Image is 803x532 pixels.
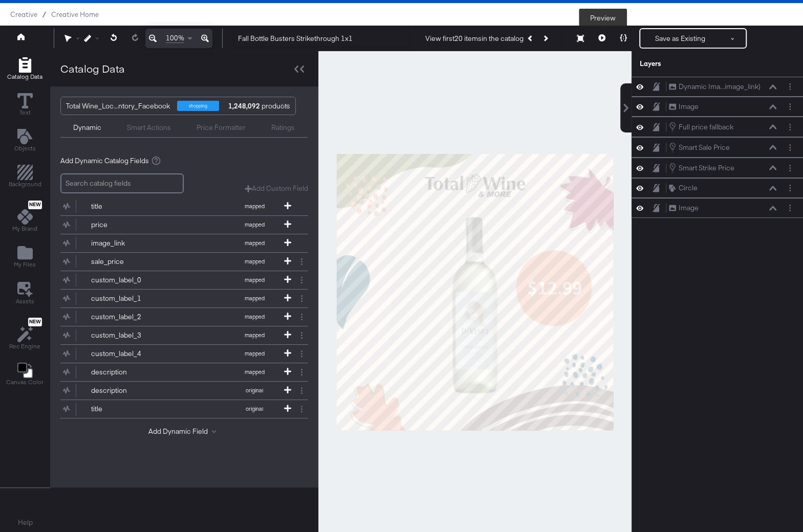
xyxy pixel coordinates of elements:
[271,123,295,132] div: Ratings
[226,331,283,339] span: mapped
[91,349,165,359] div: custom_label_4
[11,91,39,120] button: Text
[60,290,308,307] div: custom_label_1mapped
[37,10,51,18] span: /
[425,34,524,43] div: View first 20 items in the catalog
[632,158,803,178] div: Smart Strike PriceLayer Options
[9,180,41,188] span: Background
[226,313,283,320] span: mapped
[6,198,44,236] button: NewMy Brand
[785,203,795,213] button: Layer Options
[9,342,40,350] span: Rec Engine
[226,258,283,265] span: mapped
[785,163,795,173] button: Layer Options
[632,117,803,137] div: Full price fallbackLayer Options
[226,239,283,247] span: mapped
[60,197,308,215] div: titlemapped
[6,378,44,386] span: Canvas Color
[60,290,295,307] button: custom_label_1mapped
[166,33,184,43] span: 100%
[8,243,42,272] button: Add Files
[227,97,257,115] div: products
[679,102,699,112] div: Image
[10,279,40,308] button: Assets
[12,225,37,233] span: My Brand
[60,234,295,252] button: image_linkmapped
[632,178,803,198] div: CircleLayer Options
[11,514,40,532] button: Help
[679,143,730,152] div: Smart Sale Price
[1,55,49,84] button: Add Rectangle
[668,162,735,173] button: Smart Strike Price
[60,271,295,289] button: custom_label_0mapped
[785,142,795,153] button: Layer Options
[60,363,308,381] div: descriptionmapped
[679,122,733,132] div: Full price fallback
[19,108,31,117] span: Text
[91,312,165,322] div: custom_label_2
[60,216,308,234] div: pricemapped
[91,386,165,395] div: description
[632,77,803,97] div: Dynamic Ima...image_link)Layer Options
[91,330,165,340] div: custom_label_3
[226,405,283,412] span: original
[16,297,34,305] span: Assets
[60,308,295,326] button: custom_label_2mapped
[60,253,295,271] button: sale_pricemapped
[524,29,538,48] button: Previous Product
[91,257,165,267] div: sale_price
[632,97,803,117] div: ImageLayer Options
[127,123,171,132] div: Smart Actions
[640,29,720,48] button: Save as Existing
[226,221,283,228] span: mapped
[91,220,165,230] div: price
[538,29,552,48] button: Next Product
[632,198,803,218] div: ImageLayer Options
[91,294,165,303] div: custom_label_1
[679,203,699,213] div: Image
[60,253,308,271] div: sale_pricemapped
[7,73,42,81] span: Catalog Data
[668,81,761,92] button: Dynamic Ima...image_link)
[668,183,698,193] button: Circle
[51,10,99,18] a: Creative Home
[60,271,308,289] div: custom_label_0mapped
[785,81,795,92] button: Layer Options
[226,350,283,357] span: mapped
[60,173,184,193] input: Search catalog fields
[3,315,47,353] button: NewRec Engine
[91,202,165,211] div: title
[60,363,295,381] button: descriptionmapped
[785,122,795,132] button: Layer Options
[785,101,795,112] button: Layer Options
[668,203,699,213] button: Image
[226,276,283,283] span: mapped
[73,123,101,132] div: Dynamic
[3,163,48,192] button: Add Rectangle
[148,427,220,436] button: Add Dynamic Field
[8,126,42,156] button: Add Text
[60,382,308,400] div: descriptionoriginal
[91,238,165,248] div: image_link
[679,163,734,173] div: Smart Strike Price
[785,183,795,193] button: Layer Options
[28,319,42,325] span: New
[177,101,219,111] div: shopping
[14,260,36,269] span: My Files
[60,345,295,363] button: custom_label_4mapped
[640,59,744,69] div: Layers
[66,97,170,115] div: Total Wine_Loc...ntory_Facebook
[18,518,33,527] a: Help
[10,10,37,18] span: Creative
[668,101,699,112] button: Image
[60,156,149,166] span: Add Dynamic Catalog Fields
[60,400,308,418] div: titleoriginal
[668,121,734,132] button: Full price fallback
[60,326,295,344] button: custom_label_3mapped
[14,144,36,152] span: Objects
[60,234,308,252] div: image_linkmapped
[632,137,803,158] div: Smart Sale PriceLayer Options
[245,184,308,193] button: Add Custom Field
[60,400,295,418] button: titleoriginal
